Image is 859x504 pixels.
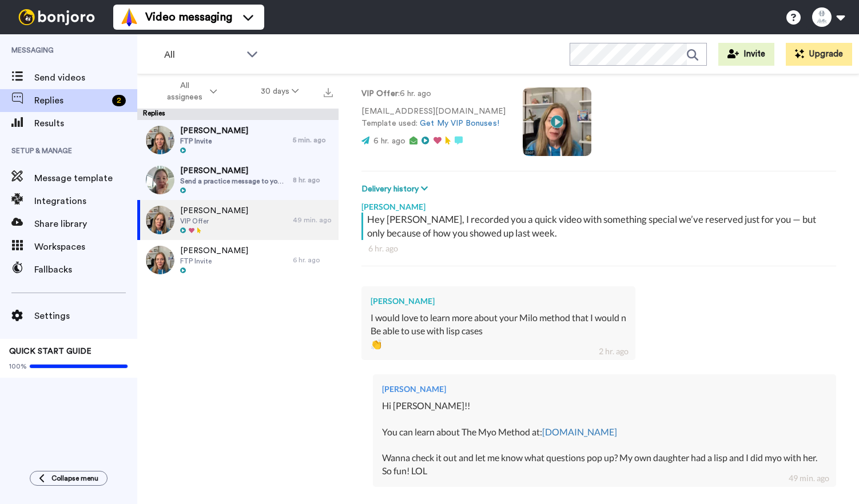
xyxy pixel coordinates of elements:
[30,471,108,486] button: Collapse menu
[164,48,241,62] span: All
[146,246,174,274] img: 63f0fb0a-2f56-4f6b-bc10-7cf5342ebc0b-thumb.jpg
[146,166,174,194] img: bc97d674-a63e-43a9-b900-5fbeae9bcdff-thumb.jpg
[9,362,27,371] span: 100%
[371,338,626,351] div: 👏
[361,106,506,130] p: [EMAIL_ADDRESS][DOMAIN_NAME] Template used:
[180,177,287,186] span: Send a practice message to yourself
[137,109,339,120] div: Replies
[180,137,248,146] span: FTP Invite
[180,125,248,137] span: [PERSON_NAME]
[361,88,506,100] p: : 6 hr. ago
[718,43,774,66] button: Invite
[324,88,333,97] img: export.svg
[371,311,626,325] div: I would love to learn more about your Milo method that I would n
[542,426,617,437] a: [DOMAIN_NAME]
[180,165,287,177] span: [PERSON_NAME]
[9,347,92,355] span: QUICK START GUIDE
[145,9,232,25] span: Video messaging
[382,383,827,395] div: [PERSON_NAME]
[293,175,333,185] div: 8 hr. ago
[34,217,137,231] span: Share library
[239,81,321,102] button: 30 days
[34,309,137,323] span: Settings
[137,200,339,240] a: [PERSON_NAME]VIP Offer49 min. ago
[373,137,405,145] span: 6 hr. ago
[137,160,339,200] a: [PERSON_NAME]Send a practice message to yourself8 hr. ago
[361,90,398,98] strong: VIP Offer
[34,194,137,208] span: Integrations
[293,255,333,265] div: 6 hr. ago
[34,94,108,107] span: Replies
[367,213,833,240] div: Hey [PERSON_NAME], I recorded you a quick video with something special we’ve reserved just for yo...
[34,117,137,130] span: Results
[146,206,174,234] img: 54a036ba-fad4-4c84-a425-62d8b485fa3c-thumb.jpg
[361,183,431,195] button: Delivery history
[34,171,137,185] span: Message template
[137,120,339,160] a: [PERSON_NAME]FTP Invite5 min. ago
[599,346,629,357] div: 2 hr. ago
[161,80,208,103] span: All assignees
[112,95,126,106] div: 2
[140,75,239,107] button: All assignees
[382,399,827,478] div: Hi [PERSON_NAME]!! You can learn about The Myo Method at: Wanna check it out and let me know what...
[34,263,137,277] span: Fallbacks
[361,195,836,213] div: [PERSON_NAME]
[420,119,499,127] a: Get My VIP Bonuses!
[368,243,829,254] div: 6 hr. ago
[293,135,333,145] div: 5 min. ago
[34,71,137,85] span: Send videos
[180,217,248,226] span: VIP Offer
[371,325,626,338] div: Be able to use with lisp cases
[180,205,248,217] span: [PERSON_NAME]
[786,43,852,66] button: Upgrade
[180,257,248,266] span: FTP Invite
[146,126,174,154] img: ab1b73d4-a3ca-4dc8-93c0-50c1497d9326-thumb.jpg
[371,295,626,307] div: [PERSON_NAME]
[789,473,829,484] div: 49 min. ago
[293,215,333,225] div: 49 min. ago
[320,83,336,100] button: Export all results that match these filters now.
[34,240,137,254] span: Workspaces
[180,245,248,257] span: [PERSON_NAME]
[51,474,98,483] span: Collapse menu
[120,8,138,26] img: vm-color.svg
[137,240,339,280] a: [PERSON_NAME]FTP Invite6 hr. ago
[14,9,100,25] img: bj-logo-header-white.svg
